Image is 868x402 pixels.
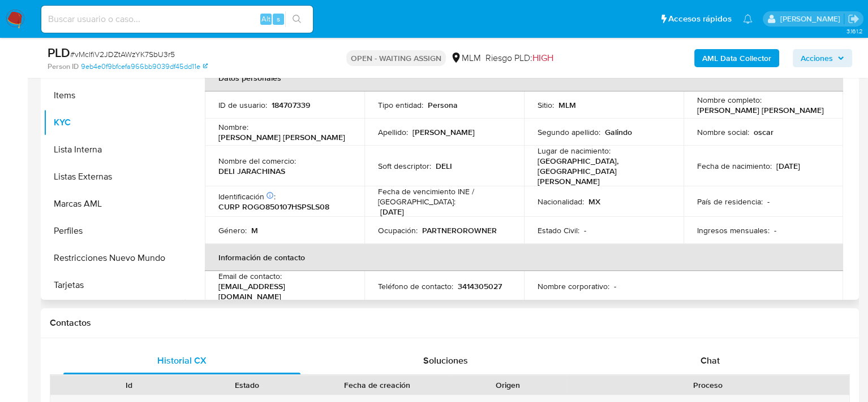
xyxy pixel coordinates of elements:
p: Ocupación : [378,225,418,235]
p: Email de contacto : [218,271,282,281]
p: [PERSON_NAME] [PERSON_NAME] [218,132,345,142]
button: Tarjetas [44,272,185,299]
p: - [584,225,586,235]
p: [PERSON_NAME] [412,127,475,137]
p: Nombre corporativo : [538,281,609,291]
p: Apellido : [378,127,408,137]
p: DELI [436,161,452,171]
p: [GEOGRAPHIC_DATA], [GEOGRAPHIC_DATA][PERSON_NAME] [538,156,665,186]
h1: Contactos [50,317,850,329]
p: Soft descriptor : [378,161,431,171]
p: Sitio : [538,100,554,110]
p: Género : [218,225,247,235]
button: Restricciones Nuevo Mundo [44,244,185,272]
p: Teléfono de contacto : [378,281,453,291]
button: Listas Externas [44,163,185,190]
p: diego.ortizcastro@mercadolibre.com.mx [780,14,844,24]
p: Tipo entidad : [378,100,423,110]
th: Información de contacto [205,244,843,271]
p: 3414305027 [458,281,502,291]
th: Datos personales [205,64,843,91]
div: Origen [457,379,558,391]
button: Lista Interna [44,136,185,163]
span: s [277,14,280,24]
p: OPEN - WAITING ASSIGN [346,50,446,66]
input: Buscar usuario o caso... [41,12,313,27]
p: [DATE] [380,207,404,217]
p: [DATE] [776,161,800,171]
p: Nacionalidad : [538,196,584,207]
a: Notificaciones [743,14,753,24]
p: ID de usuario : [218,100,267,110]
p: Galindo [605,127,632,137]
b: PLD [48,43,70,62]
span: 3.161.2 [846,27,862,36]
p: MX [588,196,600,207]
button: Marcas AML [44,190,185,217]
p: - [774,225,776,235]
span: Alt [261,14,270,24]
p: CURP ROGO850107HSPSLS08 [218,202,329,212]
p: [PERSON_NAME] [PERSON_NAME] [697,105,824,115]
div: Estado [196,379,298,391]
p: M [251,225,258,235]
span: Chat [701,354,720,367]
p: [EMAIL_ADDRESS][DOMAIN_NAME] [218,281,346,301]
p: Nombre del comercio : [218,156,296,166]
p: Nombre completo : [697,95,762,105]
span: HIGH [532,51,553,64]
p: Persona [428,100,458,110]
p: Estado Civil : [538,225,579,235]
div: Proceso [574,379,841,391]
p: PARTNEROROWNER [422,225,497,235]
a: 9eb4e0f9bfcefa966bb9039df45dd11e [81,62,208,72]
button: Perfiles [44,217,185,244]
div: Id [78,379,180,391]
p: País de residencia : [697,196,763,207]
button: search-icon [285,11,308,27]
p: Identificación : [218,191,276,202]
p: Fecha de nacimiento : [697,161,772,171]
p: - [767,196,770,207]
p: Fecha de vencimiento INE / [GEOGRAPHIC_DATA] : [378,186,510,207]
p: oscar [754,127,774,137]
button: Items [44,82,185,109]
span: # vMclfiV2JDZtAWzYK7SbU3r5 [70,49,175,60]
button: AML Data Collector [694,49,779,67]
p: Ingresos mensuales : [697,225,770,235]
p: - [614,281,616,291]
b: AML Data Collector [702,49,771,67]
p: Nombre : [218,122,248,132]
button: KYC [44,109,185,136]
span: Soluciones [423,354,468,367]
span: Accesos rápidos [668,13,732,25]
div: MLM [450,52,481,64]
span: Historial CX [157,354,207,367]
p: 184707339 [272,100,310,110]
p: MLM [558,100,576,110]
p: Lugar de nacimiento : [538,146,611,156]
p: Segundo apellido : [538,127,600,137]
button: Acciones [793,49,852,67]
b: Person ID [48,62,79,72]
p: Nombre social : [697,127,749,137]
div: Fecha de creación [313,379,441,391]
p: DELI JARACHINAS [218,166,285,176]
span: Acciones [801,49,833,67]
span: Riesgo PLD: [485,52,553,64]
a: Salir [848,13,860,25]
